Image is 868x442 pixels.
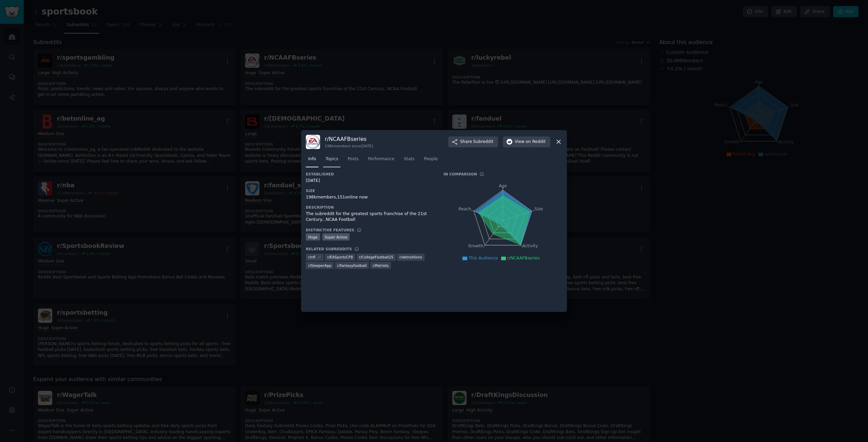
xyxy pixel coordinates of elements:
[306,188,434,193] h3: Size
[327,255,353,259] span: r/ EASportsCFB
[469,256,498,260] span: This Audience
[308,156,316,162] span: Info
[368,156,394,162] span: Performance
[460,139,493,145] span: Share
[306,211,434,223] div: The subreddit for the greatest sports franchise of the 21st Century...NCAA Football
[401,154,417,168] a: Stats
[323,154,340,168] a: Topics
[473,139,493,145] span: Subreddit
[421,154,440,168] a: People
[359,255,394,259] span: r/ CollegeFootball25
[306,178,434,184] div: [DATE]
[306,194,434,201] div: 198k members, 151 online now
[373,263,389,268] span: r/ Patriots
[458,206,471,211] tspan: Reach
[424,156,438,162] span: People
[399,255,422,259] span: r/ detroitlions
[337,263,367,268] span: r/ fantasyfootball
[306,247,352,251] h3: Related Subreddits
[522,244,538,248] tspan: Activity
[306,172,434,176] h3: Established
[526,139,546,145] span: on Reddit
[348,156,358,162] span: Posts
[448,136,498,147] button: ShareSubreddit
[306,135,320,149] img: NCAAFBseries
[443,172,477,176] h3: In Comparison
[366,154,397,168] a: Performance
[325,156,338,162] span: Topics
[308,263,331,268] span: r/ SleeperApp
[306,233,320,240] div: Huge
[308,255,315,259] span: r/ nfl
[325,135,373,143] h3: r/ NCAAFBseries
[306,205,434,210] h3: Description
[507,256,540,260] span: r/NCAAFBseries
[404,156,414,162] span: Stats
[534,206,543,211] tspan: Size
[515,139,546,145] span: View
[306,154,318,168] a: Info
[499,184,507,188] tspan: Age
[468,244,483,248] tspan: Growth
[503,136,550,147] button: Viewon Reddit
[345,154,361,168] a: Posts
[322,233,350,240] div: Super Active
[306,228,354,232] h3: Distinctive Features
[325,144,373,148] div: 198k members since [DATE]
